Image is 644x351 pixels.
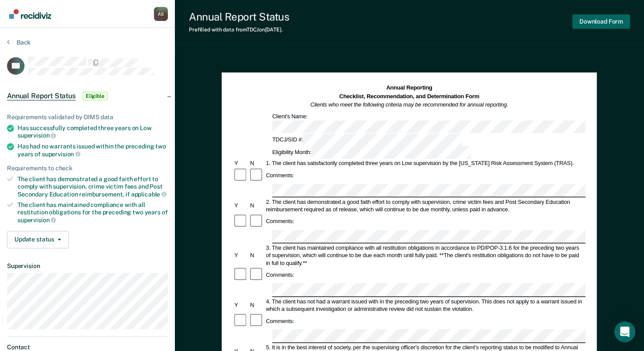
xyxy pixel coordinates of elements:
div: Requirements validated by OIMS data [7,114,168,121]
img: Recidiviz [9,9,51,19]
div: N [249,301,265,309]
div: Comments: [265,317,296,325]
div: Prefilled with data from TDCJ on [DATE] . [189,27,289,33]
div: Y [233,301,249,309]
span: applicable [131,191,167,198]
div: N [249,251,265,259]
em: Clients who meet the following criteria may be recommended for annual reporting. [310,102,508,108]
div: Y [233,160,249,167]
span: supervision [42,151,80,158]
div: N [249,202,265,209]
div: A S [154,7,168,21]
div: Annual Report Status [189,10,289,23]
div: Y [233,251,249,259]
div: Comments: [265,271,296,279]
div: TDCJ/SID #: [271,134,464,146]
span: supervision [17,132,56,139]
div: Has had no warrants issued within the preceding two years of [17,143,168,158]
span: Eligible [83,92,108,100]
dt: Supervision [7,262,168,270]
button: Download Form [572,14,630,29]
div: Y [233,202,249,209]
strong: Annual Reporting [386,85,432,91]
div: Requirements to check [7,165,168,172]
div: The client has maintained compliance with all restitution obligations for the preceding two years of [17,201,168,224]
span: supervision [17,217,56,224]
div: 4. The client has not had a warrant issued with in the preceding two years of supervision. This d... [265,297,586,313]
button: Update status [7,231,69,248]
div: N [249,160,265,167]
div: Has successfully completed three years on Low [17,124,168,139]
button: Profile dropdown button [154,7,168,21]
strong: Checklist, Recommendation, and Determination Form [339,93,479,99]
div: Eligibility Month: [271,146,473,159]
div: Open Intercom Messenger [614,321,635,342]
div: The client has demonstrated a good faith effort to comply with supervision, crime victim fees and... [17,175,168,198]
dt: Contact [7,344,168,351]
div: 1. The client has satisfactorily completed three years on Low supervision by the [US_STATE] Risk ... [265,160,586,167]
div: 2. The client has demonstrated a good faith effort to comply with supervision, crime victim fees ... [265,198,586,213]
div: 3. The client has maintained compliance with all restitution obligations in accordance to PD/POP-... [265,244,586,267]
span: Annual Report Status [7,92,76,100]
div: Comments: [265,172,296,179]
div: Comments: [265,218,296,225]
button: Back [7,38,31,46]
